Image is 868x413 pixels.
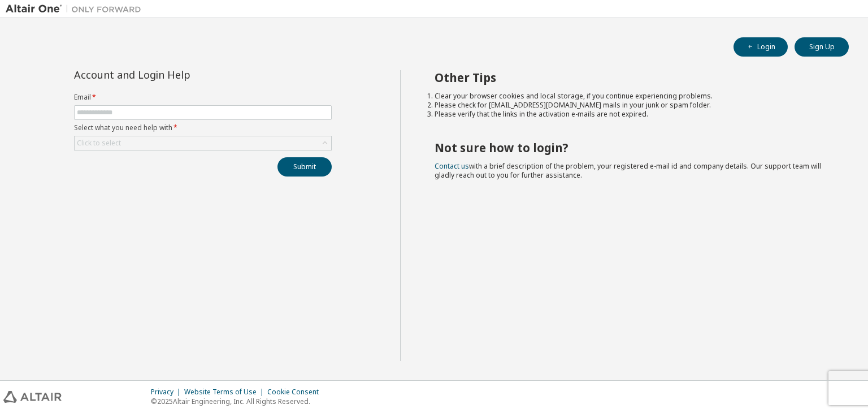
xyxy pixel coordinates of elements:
li: Please verify that the links in the activation e-mails are not expired. [435,110,829,119]
div: Website Terms of Use [184,388,267,397]
li: Clear your browser cookies and local storage, if you continue experiencing problems. [435,92,829,101]
span: with a brief description of the problem, your registered e-mail id and company details. Our suppo... [435,161,821,180]
button: Submit [277,157,332,177]
div: Account and Login Help [74,70,280,79]
img: Altair One [6,3,147,15]
div: Privacy [151,388,184,397]
p: © 2025 Altair Engineering, Inc. All Rights Reserved. [151,397,325,406]
div: Click to select [77,139,121,148]
label: Select what you need help with [74,123,332,132]
button: Sign Up [795,37,849,57]
a: Contact us [435,161,469,171]
button: Login [734,37,788,57]
label: Email [74,93,332,102]
li: Please check for [EMAIL_ADDRESS][DOMAIN_NAME] mails in your junk or spam folder. [435,101,829,110]
div: Click to select [75,136,331,150]
div: Cookie Consent [267,388,325,397]
img: altair_logo.svg [3,391,62,403]
h2: Not sure how to login? [435,140,829,155]
h2: Other Tips [435,70,829,85]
